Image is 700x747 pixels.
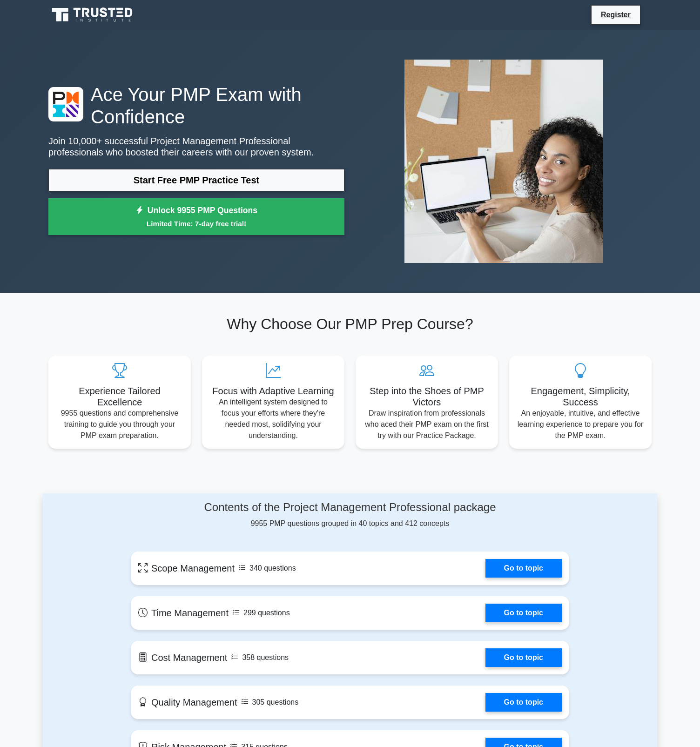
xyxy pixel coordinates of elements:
a: Unlock 9955 PMP QuestionsLimited Time: 7-day free trial! [48,198,344,236]
a: Start Free PMP Practice Test [48,169,344,191]
p: An intelligent system designed to focus your efforts where they're needed most, solidifying your ... [209,397,337,441]
p: An enjoyable, intuitive, and effective learning experience to prepare you for the PMP exam. [517,408,644,441]
h2: Why Choose Our PMP Prep Course? [48,315,652,333]
h5: Engagement, Simplicity, Success [517,385,644,408]
p: 9955 questions and comprehensive training to guide you through your PMP exam preparation. [56,408,183,441]
h1: Ace Your PMP Exam with Confidence [48,83,344,128]
a: Go to topic [485,648,562,667]
a: Register [595,9,636,20]
p: Join 10,000+ successful Project Management Professional professionals who boosted their careers w... [48,135,344,158]
small: Limited Time: 7-day free trial! [60,218,333,229]
h5: Step into the Shoes of PMP Victors [363,385,491,408]
h5: Focus with Adaptive Learning [209,385,337,397]
a: Go to topic [485,604,562,622]
div: 9955 PMP questions grouped in 40 topics and 412 concepts [131,501,569,529]
a: Go to topic [485,559,562,578]
p: Draw inspiration from professionals who aced their PMP exam on the first try with our Practice Pa... [363,408,491,441]
h5: Experience Tailored Excellence [56,385,183,408]
h4: Contents of the Project Management Professional package [131,501,569,514]
a: Go to topic [485,693,562,712]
